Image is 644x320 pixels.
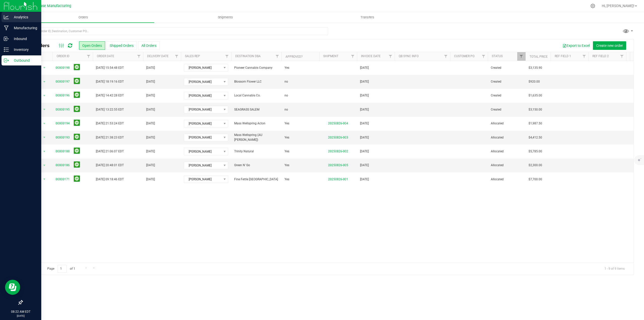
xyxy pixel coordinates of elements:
[529,149,542,154] span: $5,785.00
[618,52,626,61] a: Filter
[360,107,369,112] span: [DATE]
[234,93,278,98] span: Local Cannabis Co.
[58,265,67,273] input: 1
[234,121,278,126] span: Mass Wellspring Acton
[146,177,155,182] span: [DATE]
[9,57,39,63] p: Outbound
[285,135,289,140] span: Yes
[529,93,542,98] span: $1,635.00
[72,15,95,20] span: Orders
[4,58,9,63] inline-svg: Outbound
[184,148,222,155] span: [PERSON_NAME]
[328,150,348,153] a: 20250826-002
[454,54,474,58] a: Customer PO
[56,79,70,84] a: 00000197
[285,93,288,98] span: no
[296,12,438,23] a: Transfers
[146,121,155,126] span: [DATE]
[354,15,381,20] span: Transfers
[323,54,338,58] a: Shipment
[138,41,160,50] button: All Orders
[96,107,124,112] span: [DATE] 13:22:55 EDT
[97,54,114,58] a: Order Date
[31,4,71,8] span: Starbase Manufacturing
[234,65,278,70] span: Pioneer Cannabis Company
[85,52,93,61] a: Filter
[590,4,596,8] div: Manage settings
[399,54,419,58] a: QB Sync Info
[4,36,9,41] inline-svg: Inbound
[184,92,222,99] span: [PERSON_NAME]
[491,121,522,126] span: Allocated
[184,106,222,113] span: [PERSON_NAME]
[79,41,105,50] button: Open Orders
[56,121,70,126] a: 00000194
[9,36,39,42] p: Inbound
[96,135,124,140] span: [DATE] 21:38:23 EDT
[96,65,124,70] span: [DATE] 15:54:48 EDT
[184,162,222,169] span: [PERSON_NAME]
[4,15,9,20] inline-svg: Analytics
[234,79,278,84] span: Blossom Flower LLC
[43,265,79,273] span: Page of 1
[529,79,540,84] span: $920.00
[57,54,69,58] a: Order ID
[234,177,278,182] span: Fine Fettle [GEOGRAPHIC_DATA]
[56,65,70,70] a: 00000198
[602,4,634,8] span: Hi, [PERSON_NAME]!
[492,54,503,58] a: Status
[223,52,231,61] a: Filter
[328,177,348,181] a: 20250826-001
[41,78,48,85] span: select
[517,52,526,61] a: Filter
[596,44,623,48] span: Create new order
[154,12,296,23] a: Shipments
[479,52,488,61] a: Filter
[328,122,348,125] a: 20250826-004
[96,121,124,126] span: [DATE] 21:53:24 EDT
[580,52,588,61] a: Filter
[41,134,48,141] span: select
[529,65,542,70] span: $3,135.90
[135,52,143,61] a: Filter
[285,107,288,112] span: no
[146,135,155,140] span: [DATE]
[555,54,571,58] a: Ref Field 1
[2,309,39,314] p: 08:22 AM EDT
[4,25,9,30] inline-svg: Manufacturing
[2,314,39,318] p: [DATE]
[559,41,593,50] button: Export to Excel
[146,163,155,168] span: [DATE]
[234,149,278,154] span: Trinity Natural
[146,93,155,98] span: [DATE]
[529,177,542,182] span: $7,700.00
[491,163,522,168] span: Allocated
[41,162,48,169] span: select
[106,41,137,50] button: Shipped Orders
[173,52,181,61] a: Filter
[96,163,124,168] span: [DATE] 20:48:01 EDT
[41,92,48,99] span: select
[491,79,522,84] span: Created
[56,107,70,112] a: 00000195
[286,55,303,58] a: Approved?
[360,135,369,140] span: [DATE]
[360,149,369,154] span: [DATE]
[360,65,369,70] span: [DATE]
[491,107,522,112] span: Created
[5,280,20,295] iframe: Resource center
[360,177,369,182] span: [DATE]
[184,134,222,141] span: [PERSON_NAME]
[9,14,39,20] p: Analytics
[56,135,70,140] a: 00000193
[184,120,222,127] span: [PERSON_NAME]
[285,149,289,154] span: Yes
[12,12,154,23] a: Orders
[491,177,522,182] span: Allocated
[96,93,124,98] span: [DATE] 14:42:28 EDT
[491,65,522,70] span: Created
[285,177,289,182] span: Yes
[360,93,369,98] span: [DATE]
[285,121,289,126] span: Yes
[9,47,39,53] p: Inventory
